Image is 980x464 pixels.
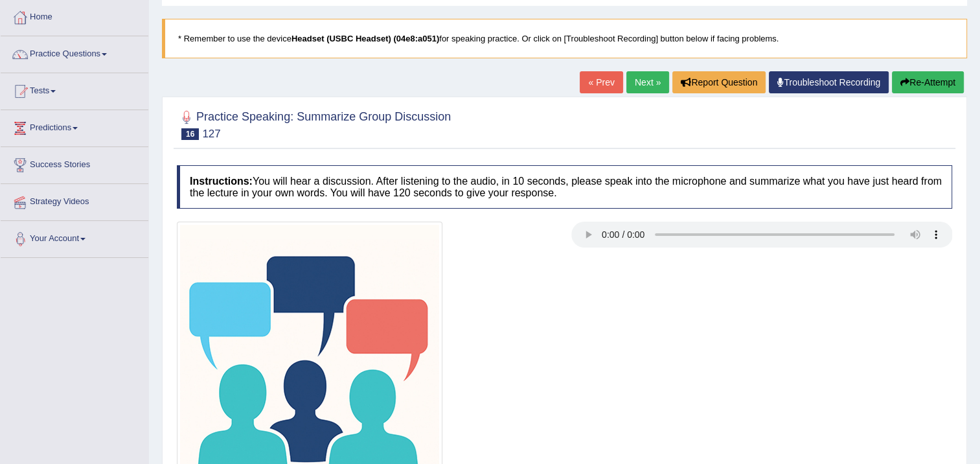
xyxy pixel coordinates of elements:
[202,128,220,140] small: 127
[1,221,148,253] a: Your Account
[190,176,253,187] b: Instructions:
[769,71,889,93] a: Troubleshoot Recording
[580,71,622,93] a: « Prev
[1,36,148,69] a: Practice Questions
[291,34,439,43] b: Headset (USBC Headset) (04e8:a051)
[162,19,967,58] blockquote: * Remember to use the device for speaking practice. Or click on [Troubleshoot Recording] button b...
[177,165,952,209] h4: You will hear a discussion. After listening to the audio, in 10 seconds, please speak into the mi...
[1,184,148,216] a: Strategy Videos
[672,71,766,93] button: Report Question
[1,147,148,180] a: Success Stories
[1,73,148,106] a: Tests
[181,128,199,140] span: 16
[1,110,148,143] a: Predictions
[177,108,451,140] h2: Practice Speaking: Summarize Group Discussion
[626,71,669,93] a: Next »
[892,71,964,93] button: Re-Attempt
